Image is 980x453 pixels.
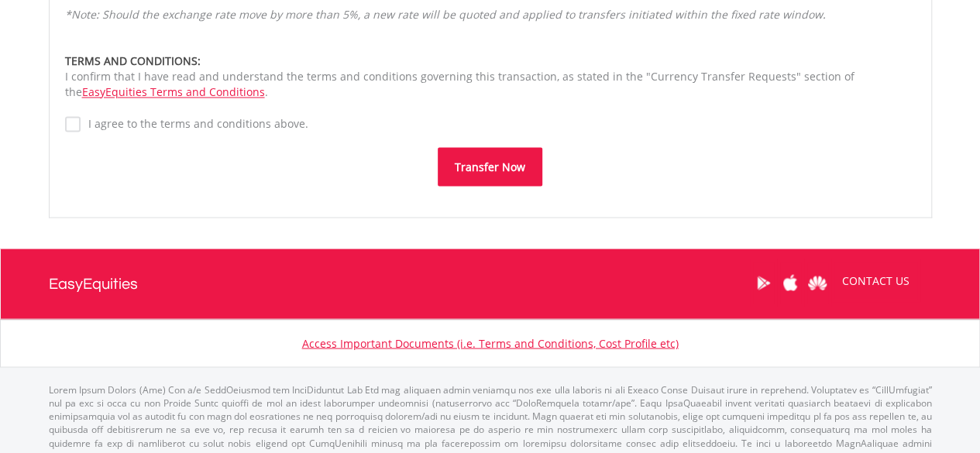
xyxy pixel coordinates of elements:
em: *Note: Should the exchange rate move by more than 5%, a new rate will be quoted and applied to tr... [65,7,826,22]
a: Apple [777,259,804,307]
a: EasyEquities [49,249,138,318]
a: Access Important Documents (i.e. Terms and Conditions, Cost Profile etc) [302,335,679,350]
a: EasyEquities Terms and Conditions [82,84,265,99]
div: TERMS AND CONDITIONS: [65,53,916,69]
button: Transfer Now [438,147,542,186]
a: CONTACT US [831,259,920,302]
a: Google Play [750,259,777,307]
div: I confirm that I have read and understand the terms and conditions governing this transaction, as... [65,53,916,100]
a: Huawei [804,259,831,307]
label: I agree to the terms and conditions above. [81,116,308,132]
